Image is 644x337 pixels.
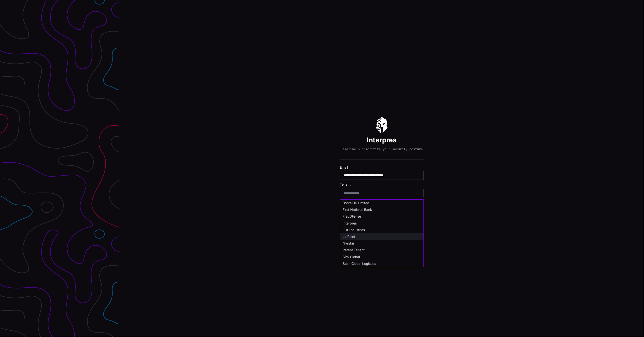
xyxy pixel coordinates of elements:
span: Interpres [343,221,357,225]
label: Email [340,165,424,170]
span: Nyrstar [343,241,354,245]
span: Boots UK Limited [343,201,369,205]
span: SPS Global [343,255,360,259]
h1: Interpres [367,136,397,144]
span: Le Point [343,235,355,239]
span: Parent Tenant [343,248,365,252]
label: Tenant [340,182,424,187]
span: First National Bank [343,208,372,212]
p: Baseline & prioritize your security posture [341,147,423,151]
span: FrauDFense [343,214,361,218]
button: Toggle options menu [416,191,420,195]
span: Scan Global Logistics [343,262,376,266]
span: LOCIndustries [343,228,365,232]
